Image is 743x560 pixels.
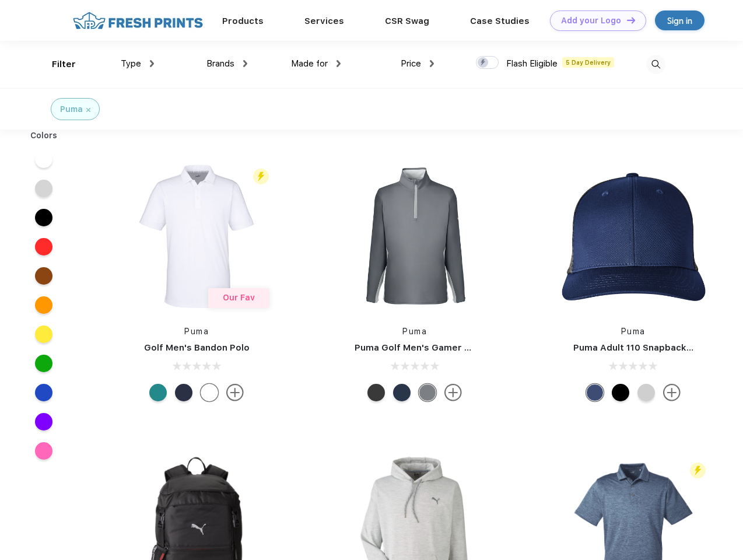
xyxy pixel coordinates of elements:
[69,10,206,31] img: fo%20logo%202.webp
[119,159,274,314] img: func=resize&h=266
[367,384,385,401] div: Puma Black
[60,103,83,116] div: Puma
[663,384,681,401] img: more.svg
[86,108,90,112] img: filter_cancel.svg
[561,16,621,26] div: Add your Logo
[222,16,264,26] a: Products
[355,342,539,353] a: Puma Golf Men's Gamer Golf Quarter-Zip
[556,159,711,314] img: func=resize&h=266
[655,10,705,30] a: Sign in
[401,58,421,69] span: Price
[243,60,247,67] img: dropdown.png
[149,384,167,401] div: Green Lagoon
[121,58,141,69] span: Type
[402,327,427,336] a: Puma
[667,14,692,27] div: Sign in
[253,169,269,184] img: flash_active_toggle.svg
[304,16,344,26] a: Services
[226,384,244,401] img: more.svg
[144,342,250,353] a: Golf Men's Bandon Polo
[419,384,436,401] div: Quiet Shade
[184,327,209,336] a: Puma
[430,60,434,67] img: dropdown.png
[150,60,154,67] img: dropdown.png
[223,293,255,302] span: Our Fav
[690,463,706,478] img: flash_active_toggle.svg
[627,17,635,23] img: DT
[337,159,492,314] img: func=resize&h=266
[586,384,604,401] div: Peacoat Qut Shd
[206,58,234,69] span: Brands
[291,58,328,69] span: Made for
[646,55,665,74] img: desktop_search.svg
[612,384,629,401] div: Pma Blk Pma Blk
[562,57,614,68] span: 5 Day Delivery
[637,384,655,401] div: Quarry Brt Whit
[52,58,76,71] div: Filter
[393,384,411,401] div: Navy Blazer
[22,129,66,142] div: Colors
[621,327,646,336] a: Puma
[337,60,341,67] img: dropdown.png
[175,384,192,401] div: Navy Blazer
[385,16,429,26] a: CSR Swag
[201,384,218,401] div: Bright White
[444,384,462,401] img: more.svg
[506,58,558,69] span: Flash Eligible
